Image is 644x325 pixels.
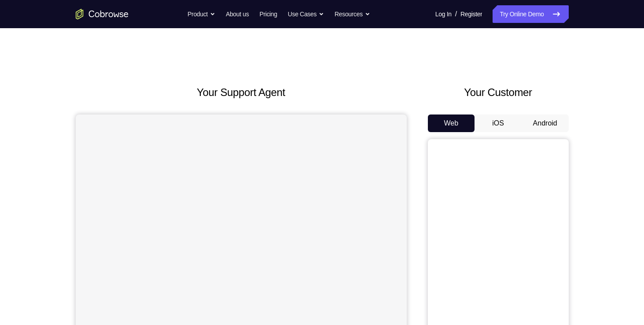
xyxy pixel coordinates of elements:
button: iOS [475,114,522,132]
h2: Your Support Agent [76,85,407,100]
a: Log In [435,5,452,23]
a: Pricing [259,5,277,23]
button: Resources [335,5,370,23]
button: Web [428,114,475,132]
button: Android [522,114,569,132]
button: Use Cases [288,5,324,23]
button: Product [188,5,215,23]
span: / [455,9,457,19]
a: Go to the home page [76,9,129,19]
h2: Your Customer [428,85,569,100]
a: Try Online Demo [493,5,568,23]
a: About us [226,5,249,23]
a: Register [460,5,482,23]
